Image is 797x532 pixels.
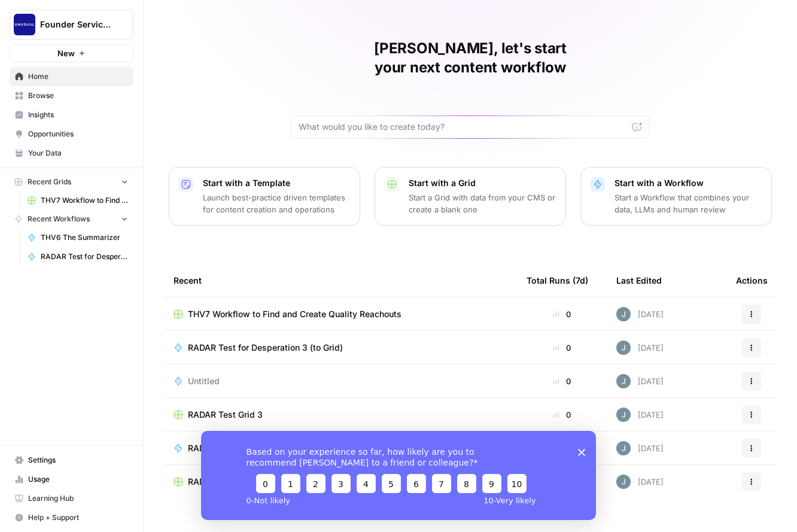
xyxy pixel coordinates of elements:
p: Start with a Workflow [615,177,762,189]
div: Last Edited [616,264,662,297]
a: Home [10,67,133,86]
a: RADAR Test Grid 3 [174,409,507,421]
button: Recent Grids [10,173,133,191]
a: Opportunities [10,124,133,144]
img: yl501la4rtnwiufk2jjbo3c3z3my [616,307,631,321]
img: yl501la4rtnwiufk2jjbo3c3z3my [616,441,631,455]
a: Your Data [10,144,133,163]
button: Help + Support [10,508,133,527]
a: RADAR Test for Desperation 3 (to Grid) [22,247,133,266]
div: [DATE] [616,307,664,321]
span: THV6 The Summarizer [41,232,128,243]
div: [DATE] [616,441,664,455]
div: [DATE] [616,475,664,489]
a: Learning Hub [10,489,133,508]
iframe: Survey from AirOps [201,431,596,520]
div: Recent [174,264,507,297]
span: Usage [28,474,128,485]
a: Browse [10,86,133,105]
p: Start a Grid with data from your CMS or create a blank one [409,191,556,215]
span: RADAR Test for Desperation 3 (to Grid) [41,251,128,262]
span: Recent Workflows [28,214,90,224]
button: New [10,44,133,62]
button: Recent Workflows [10,210,133,228]
span: THV7 Workflow to Find and Create Quality Reachouts [41,195,128,206]
span: Untitled [188,375,220,387]
a: THV7 Workflow to Find and Create Quality Reachouts [22,191,133,210]
div: 0 [527,375,597,387]
a: Settings [10,451,133,470]
img: Founder Services - Unusual Ventures Logo [14,14,35,35]
span: Recent Grids [28,177,71,187]
span: RADAR Test for Desperation 2 (to Sheets) [188,442,354,454]
button: Workspace: Founder Services - Unusual Ventures [10,10,133,39]
a: Usage [10,470,133,489]
span: Founder Services - Unusual Ventures [40,19,112,31]
span: Home [28,71,128,82]
div: [DATE] [616,374,664,388]
h1: [PERSON_NAME], let's start your next content workflow [291,39,650,77]
img: yl501la4rtnwiufk2jjbo3c3z3my [616,475,631,489]
span: Opportunities [28,129,128,139]
span: Help + Support [28,512,128,523]
span: Your Data [28,148,128,159]
p: Start a Workflow that combines your data, LLMs and human review [615,191,762,215]
a: RADAR Test Grid 2 [174,476,507,488]
p: Launch best-practice driven templates for content creation and operations [203,191,350,215]
a: Insights [10,105,133,124]
img: yl501la4rtnwiufk2jjbo3c3z3my [616,408,631,422]
a: RADAR Test for Desperation 3 (to Grid) [174,342,507,354]
button: Start with a GridStart a Grid with data from your CMS or create a blank one [375,167,566,226]
div: Total Runs (7d) [527,264,588,297]
span: RADAR Test for Desperation 3 (to Grid) [188,342,343,354]
button: Start with a TemplateLaunch best-practice driven templates for content creation and operations [169,167,360,226]
p: Start with a Grid [409,177,556,189]
a: Untitled [174,375,507,387]
span: Learning Hub [28,493,128,504]
a: THV7 Workflow to Find and Create Quality Reachouts [174,308,507,320]
div: [DATE] [616,341,664,355]
div: [DATE] [616,408,664,422]
img: yl501la4rtnwiufk2jjbo3c3z3my [616,341,631,355]
img: yl501la4rtnwiufk2jjbo3c3z3my [616,374,631,388]
div: 0 [527,308,597,320]
div: 0 [527,342,597,354]
input: What would you like to create today? [299,121,628,133]
p: Start with a Template [203,177,350,189]
span: Browse [28,90,128,101]
button: Start with a WorkflowStart a Workflow that combines your data, LLMs and human review [580,167,772,226]
span: RADAR Test Grid 2 [188,476,263,488]
span: THV7 Workflow to Find and Create Quality Reachouts [188,308,401,320]
div: 0 [527,409,597,421]
a: THV6 The Summarizer [22,228,133,247]
div: Actions [736,264,768,297]
a: RADAR Test for Desperation 2 (to Sheets) [174,442,507,454]
span: RADAR Test Grid 3 [188,409,263,421]
span: New [57,47,75,59]
span: Insights [28,110,128,120]
span: Settings [28,455,128,466]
